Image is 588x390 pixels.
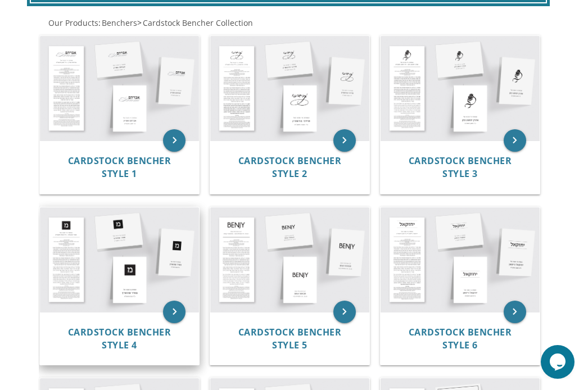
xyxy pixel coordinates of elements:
[210,36,369,140] img: Cardstock Bencher Style 2
[409,327,512,351] a: Cardstock Bencher Style 6
[238,156,342,179] a: Cardstock Bencher Style 2
[210,207,369,312] img: Cardstock Bencher Style 5
[143,17,253,28] span: Cardstock Bencher Collection
[238,327,342,351] a: Cardstock Bencher Style 5
[39,17,550,29] div: :
[137,17,253,28] span: >
[409,155,512,180] span: Cardstock Bencher Style 3
[541,345,577,379] iframe: chat widget
[333,301,356,323] a: keyboard_arrow_right
[381,207,540,312] img: Cardstock Bencher Style 6
[68,327,171,351] a: Cardstock Bencher Style 4
[142,17,253,28] a: Cardstock Bencher Collection
[504,129,526,152] a: keyboard_arrow_right
[68,156,171,179] a: Cardstock Bencher Style 1
[333,129,356,152] a: keyboard_arrow_right
[40,207,199,312] img: Cardstock Bencher Style 4
[68,155,171,180] span: Cardstock Bencher Style 1
[102,17,137,28] span: Benchers
[101,17,137,28] a: Benchers
[47,17,98,28] a: Our Products
[504,301,526,323] a: keyboard_arrow_right
[238,326,342,351] span: Cardstock Bencher Style 5
[381,36,540,140] img: Cardstock Bencher Style 3
[68,326,171,351] span: Cardstock Bencher Style 4
[40,36,199,140] img: Cardstock Bencher Style 1
[409,156,512,179] a: Cardstock Bencher Style 3
[409,326,512,351] span: Cardstock Bencher Style 6
[163,301,186,323] a: keyboard_arrow_right
[238,155,342,180] span: Cardstock Bencher Style 2
[163,129,186,152] a: keyboard_arrow_right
